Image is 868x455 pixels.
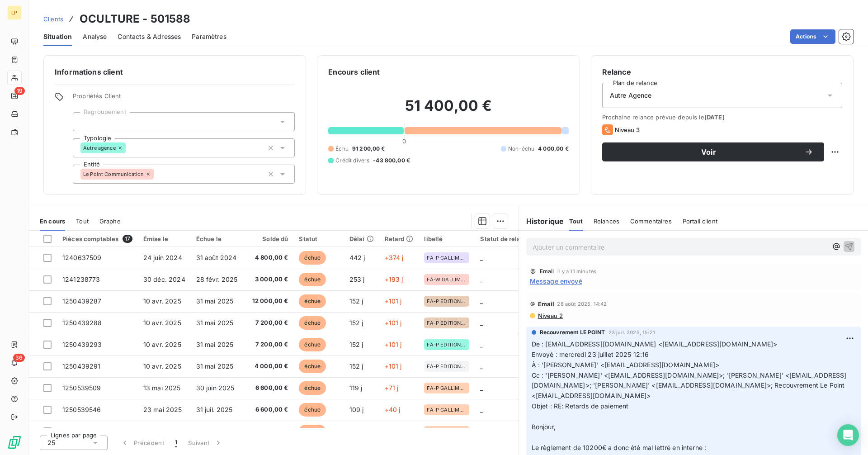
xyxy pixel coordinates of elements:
span: 23 mai 2025 [143,406,182,413]
button: Précédent [115,433,170,452]
span: 152 j [349,362,363,370]
span: _ [480,297,483,305]
span: 7 200,00 € [249,340,288,349]
span: 25 [47,438,55,447]
button: Suivant [183,433,228,452]
span: échue [299,360,326,373]
span: Situation [43,32,72,41]
span: 6 600,00 € [249,427,288,436]
span: Message envoyé [530,276,582,286]
span: 1250539546 [62,406,101,413]
span: Email [540,269,554,274]
span: 17 [123,235,132,243]
a: Clients [43,14,63,24]
span: 4 800,00 € [249,253,288,262]
span: +193 j [385,275,403,283]
div: Délai [349,235,374,242]
span: 119 j [349,384,363,392]
span: échue [299,273,326,286]
span: Crédit divers [335,156,369,165]
span: Prochaine relance prévue depuis le [602,114,842,121]
span: Relances [594,218,619,225]
span: 91 200,00 € [352,145,385,153]
span: Email [538,300,555,308]
span: 31 mai 2025 [196,362,234,370]
span: échue [299,294,326,308]
div: libellé [424,235,469,242]
span: 253 j [349,275,365,283]
span: Commentaires [630,218,672,225]
div: Statut de relance [480,235,532,242]
span: +101 j [385,319,402,327]
h6: Encours client [328,66,380,77]
span: 23 juil. 2025, 15:21 [609,330,655,335]
span: FA-W GALLIMARD /OCULTURE [427,277,467,282]
h2: 51 400,00 € [328,97,568,124]
span: 13 mai 2025 [143,384,181,392]
span: 152 j [349,319,363,327]
h6: Historique [519,216,564,227]
span: 12 000,00 € [249,297,288,306]
div: Open Intercom Messenger [837,424,859,446]
span: 6 600,00 € [249,384,288,393]
span: échue [299,425,326,438]
span: échue [299,381,326,395]
div: Retard [385,235,414,242]
span: 0 [402,137,406,145]
span: 4 000,00 € [538,145,569,153]
span: _ [480,427,483,435]
span: 19 [14,87,25,95]
span: +40 j [385,427,401,435]
span: FA-P EDITIONS DU SEUIL /OCULTURE [427,320,467,326]
span: 10 avr. 2025 [143,319,181,327]
span: Bonjour, [532,423,556,431]
span: Portail client [683,218,717,225]
span: 31 mai 2025 [196,319,234,327]
span: Envoyé : mercredi 23 juillet 2025 12:16 [532,351,649,358]
div: Statut [299,235,338,242]
div: Solde dû [249,235,288,242]
h6: Relance [602,66,842,77]
span: +374 j [385,254,404,261]
span: Objet : RE: Retards de paiement [532,402,629,410]
span: 36 [13,354,25,362]
span: Contacts & Adresses [118,32,181,41]
span: Voir [613,148,804,156]
input: Ajouter une valeur [80,118,88,126]
span: [DATE] [704,114,725,121]
button: 1 [170,433,183,452]
span: 6 600,00 € [249,405,288,414]
span: _ [480,341,483,348]
span: Tout [76,218,89,225]
span: +40 j [385,406,401,413]
button: Voir [602,142,824,161]
span: 152 j [349,341,363,348]
span: Recouvrement LE POINT [540,328,605,337]
span: +101 j [385,297,402,305]
span: 30 déc. 2024 [143,275,185,283]
span: 28 août 2025, 14:42 [557,301,607,307]
div: Échue le [196,235,238,242]
span: 31 mai 2025 [196,341,234,348]
img: Logo LeanPay [7,435,22,450]
span: Échu [335,145,349,153]
h3: OCULTURE - 501588 [80,11,191,27]
input: Ajouter une valeur [154,170,161,178]
div: Pièces comptables [62,235,132,243]
span: 30 juin 2025 [196,384,235,392]
span: 28 févr. 2025 [196,275,238,283]
span: 1250539589 [62,427,101,435]
span: 1241238773 [62,275,100,283]
span: Le règlement de 10200€ a donc été mal lettré en interne : [532,444,707,451]
span: _ [480,362,483,370]
span: _ [480,319,483,327]
span: Non-échu [508,145,534,153]
h6: Informations client [55,66,295,77]
span: 109 j [349,406,364,413]
span: 1240637509 [62,254,102,261]
span: 24 juin 2024 [143,254,182,261]
span: échue [299,316,326,330]
span: 442 j [349,254,365,261]
span: Le Point Communication [83,171,144,177]
span: _ [480,406,483,413]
